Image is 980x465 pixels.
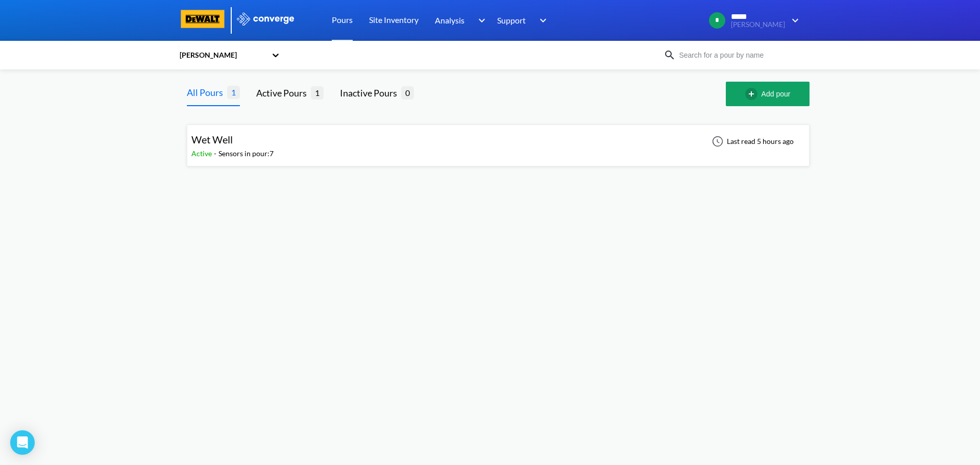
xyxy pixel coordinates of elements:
[731,21,785,29] span: [PERSON_NAME]
[191,133,233,145] span: Wet Well
[401,86,414,99] span: 0
[187,85,227,100] div: All Pours
[218,148,274,159] div: Sensors in pour: 7
[227,86,240,99] span: 1
[179,50,266,61] div: [PERSON_NAME]
[533,14,549,27] img: downArrow.svg
[664,49,676,61] img: icon-search.svg
[497,14,526,27] span: Support
[472,14,488,27] img: downArrow.svg
[676,50,799,61] input: Search for a pour by name
[179,10,227,28] img: logo-dewalt.svg
[706,135,797,148] div: Last read 5 hours ago
[10,430,35,455] div: Open Intercom Messenger
[726,82,810,106] button: Add pour
[311,86,324,99] span: 1
[435,14,464,27] span: Analysis
[340,86,401,100] div: Inactive Pours
[191,149,214,158] span: Active
[785,14,801,27] img: downArrow.svg
[187,136,810,145] a: Wet WellActive-Sensors in pour:7Last read 5 hours ago
[256,86,311,100] div: Active Pours
[236,12,295,26] img: logo_ewhite.svg
[214,149,218,158] span: -
[745,88,762,100] img: add-circle-outline.svg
